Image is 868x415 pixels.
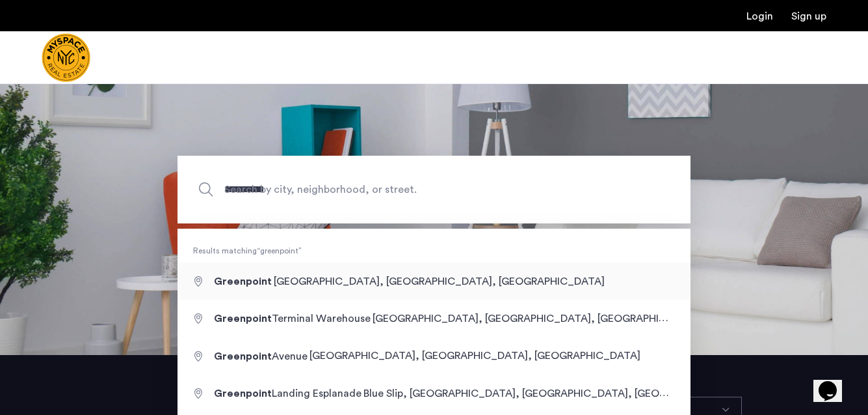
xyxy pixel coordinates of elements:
[178,244,690,257] span: Results matching
[214,351,309,362] span: Avenue
[813,363,855,402] iframe: chat widget
[791,11,826,21] a: Registration
[178,156,690,223] input: Apartment Search
[224,180,583,198] span: Search by city, neighborhood, or street.
[363,388,741,399] span: Blue Slip, [GEOGRAPHIC_DATA], [GEOGRAPHIC_DATA], [GEOGRAPHIC_DATA]
[373,313,704,324] span: [GEOGRAPHIC_DATA], [GEOGRAPHIC_DATA], [GEOGRAPHIC_DATA]
[214,388,272,399] span: Greenpoint
[257,247,302,255] q: greenpoint
[214,313,373,324] span: Terminal Warehouse
[309,351,640,362] span: [GEOGRAPHIC_DATA], [GEOGRAPHIC_DATA], [GEOGRAPHIC_DATA]
[214,351,272,362] span: Greenpoint
[214,388,363,399] span: Landing Esplanade
[214,276,272,287] span: Greenpoint
[42,33,90,82] img: logo
[746,11,773,21] a: Login
[274,276,605,287] span: [GEOGRAPHIC_DATA], [GEOGRAPHIC_DATA], [GEOGRAPHIC_DATA]
[214,313,272,324] span: Greenpoint
[42,33,90,82] a: Cazamio Logo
